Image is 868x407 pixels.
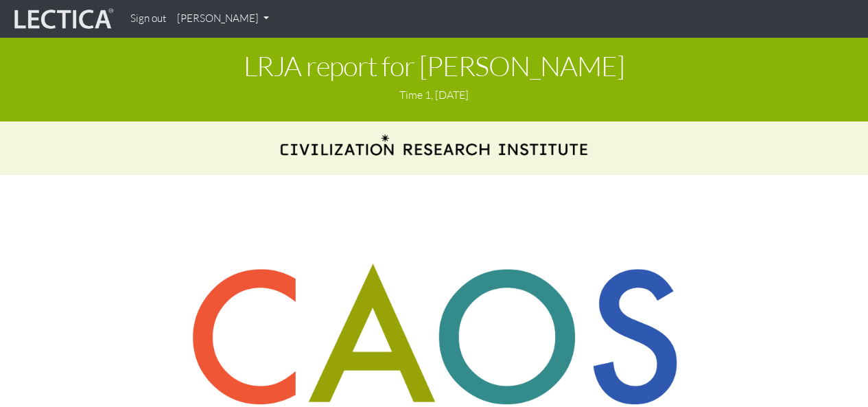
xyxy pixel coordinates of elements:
[277,132,591,164] img: Formula Interiors logo
[172,5,274,32] a: [PERSON_NAME]
[10,51,858,81] h1: LRJA report for [PERSON_NAME]
[10,86,858,103] p: Time 1, [DATE]
[125,5,172,32] a: Sign out
[11,6,114,32] img: lecticalive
